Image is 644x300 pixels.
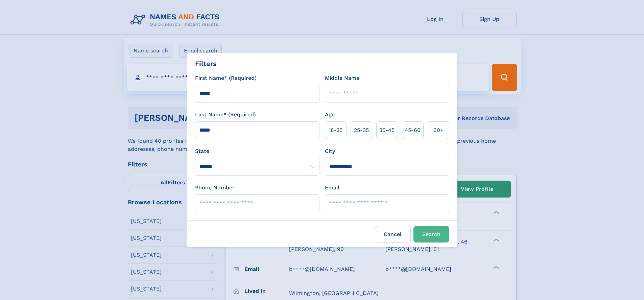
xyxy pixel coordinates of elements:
[195,184,235,192] label: Phone Number
[375,226,411,243] label: Cancel
[413,226,449,243] button: Search
[325,184,339,192] label: Email
[329,126,342,134] span: 18‑25
[325,74,359,82] label: Middle Name
[195,59,217,69] div: Filters
[195,111,256,119] label: Last Name* (Required)
[195,74,257,82] label: First Name* (Required)
[325,111,335,119] label: Age
[379,126,395,134] span: 35‑45
[325,147,335,155] label: City
[433,126,444,134] span: 60+
[405,126,421,134] span: 45‑60
[354,126,369,134] span: 25‑35
[195,147,319,155] label: State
